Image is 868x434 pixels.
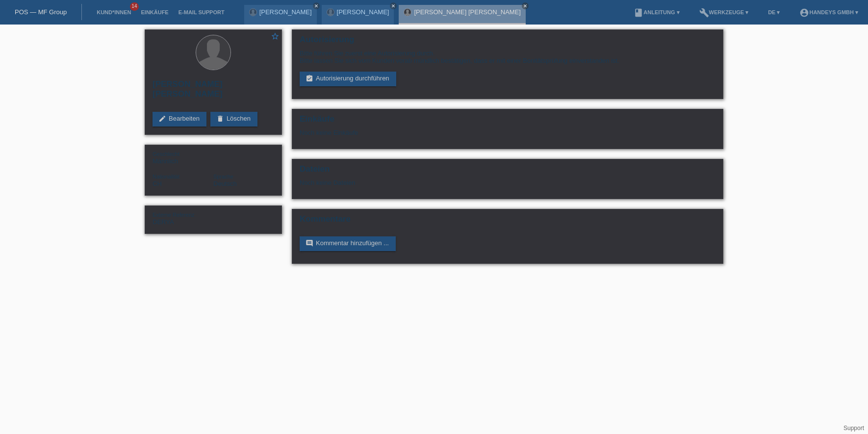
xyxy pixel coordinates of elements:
i: close [523,3,528,8]
a: account_circleHandeys GmbH ▾ [794,9,863,15]
a: assignment_turned_inAutorisierung durchführen [300,72,396,86]
i: close [314,3,319,8]
i: edit [158,115,166,123]
a: editBearbeiten [153,112,206,127]
h2: [PERSON_NAME] [PERSON_NAME] [153,79,274,104]
a: commentKommentar hinzufügen ... [300,236,396,251]
a: star_border [271,32,280,42]
span: 14 [130,2,139,11]
h2: Kommentare [300,214,715,229]
i: comment [306,239,313,247]
h2: Einkäufe [300,114,715,129]
i: assignment_turned_in [306,75,313,82]
span: Geschlecht [153,151,179,157]
span: Sprache [213,174,233,179]
a: deleteLöschen [210,112,257,127]
h2: Dateien [300,164,715,179]
div: DERYA [153,211,213,226]
a: [PERSON_NAME] [337,8,389,16]
i: star_border [271,32,280,41]
a: E-Mail Support [174,9,230,15]
div: Männlich [153,150,213,165]
a: Kund*innen [92,9,136,15]
i: book [634,8,643,18]
a: close [390,2,397,9]
span: Deutsch [213,180,237,187]
a: POS — MF Group [15,8,67,16]
a: close [522,2,529,9]
i: build [699,8,709,18]
a: bookAnleitung ▾ [629,9,684,15]
div: Bitte führen Sie zuerst eine Autorisierung durch. Bitte lassen Sie sich vom Kunden vorab mündlich... [300,50,715,64]
a: buildWerkzeuge ▾ [694,9,754,15]
i: account_circle [799,8,809,18]
a: close [313,2,320,9]
span: Externe Referenz [153,212,195,218]
a: Support [843,425,864,432]
span: Schweiz [153,180,162,187]
i: close [391,3,396,8]
a: DE ▾ [763,9,785,15]
span: Nationalität [153,174,179,179]
a: Einkäufe [136,9,173,15]
a: [PERSON_NAME] [259,8,312,16]
div: Noch keine Dateien [300,179,599,186]
h2: Autorisierung [300,35,715,50]
a: [PERSON_NAME] [PERSON_NAME] [414,8,520,16]
div: Noch keine Einkäufe [300,129,715,144]
i: delete [216,115,224,123]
